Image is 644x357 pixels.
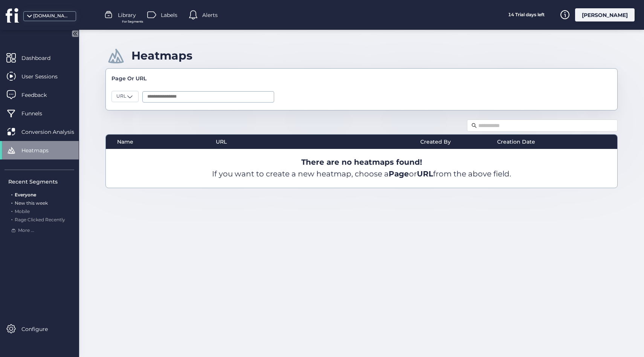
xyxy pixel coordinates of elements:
span: . [11,199,12,206]
span: Library [118,11,136,19]
span: Heatmaps [21,146,60,155]
span: Rage Clicked Recently [15,217,65,222]
div: [PERSON_NAME] [575,8,635,21]
span: Dashboard [21,54,62,62]
span: New this week [15,200,48,206]
div: Heatmaps [131,49,192,63]
span: . [11,190,12,198]
span: Labels [161,11,177,19]
span: Created By [420,138,451,146]
span: Mobile [15,208,30,214]
div: Recent Segments [8,178,74,186]
div: Page Or URL [111,74,612,83]
span: User Sessions [21,72,69,81]
b: There are no heatmaps found! [301,158,422,167]
span: Conversion Analysis [21,128,85,136]
span: Alerts [202,11,218,19]
span: . [11,215,12,222]
span: For Segments [122,19,143,24]
div: If you want to create a new heatmap, choose a or from the above field. [106,149,617,188]
span: Configure [21,325,59,333]
span: URL [116,93,126,100]
span: Creation Date [497,138,535,146]
span: . [11,207,12,214]
span: URL [216,138,227,146]
span: Funnels [21,109,53,118]
div: 14 Trial days left [498,8,554,21]
span: More ... [18,227,34,234]
div: [DOMAIN_NAME] [33,12,71,20]
span: Name [117,138,133,146]
span: Feedback [21,91,58,99]
b: Page [389,169,409,178]
b: URL [417,169,433,178]
span: Everyone [15,192,36,198]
